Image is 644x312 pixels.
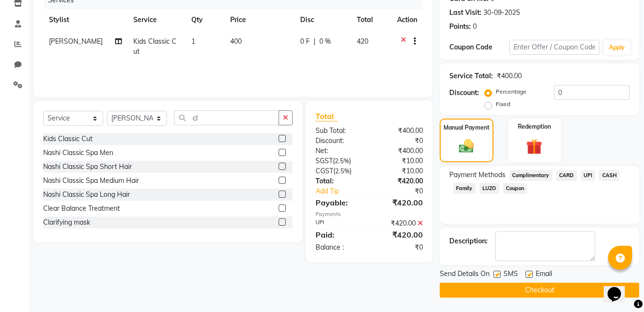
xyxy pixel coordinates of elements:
[357,37,368,46] span: 420
[496,87,527,96] label: Percentage
[314,36,316,47] span: |
[335,167,350,175] span: 2.5%
[186,9,224,31] th: Qty
[369,146,430,156] div: ₹400.00
[449,22,471,32] div: Points:
[308,156,369,166] div: ( )
[174,110,279,125] input: Search or Scan
[43,134,93,144] div: Kids Classic Cut
[316,111,338,121] span: Total
[449,42,509,52] div: Coupon Code
[308,136,369,146] div: Discount:
[128,9,186,31] th: Service
[369,218,430,228] div: ₹420.00
[43,176,139,186] div: Nashi Classic Spa Medium Hair
[497,71,522,81] div: ₹400.00
[308,229,369,240] div: Paid:
[319,36,331,47] span: 0 %
[369,229,430,240] div: ₹420.00
[440,283,639,298] button: Checkout
[369,242,430,252] div: ₹0
[316,156,333,165] span: SGST
[191,37,195,46] span: 1
[230,37,242,46] span: 400
[599,170,620,181] span: CASH
[536,269,552,281] span: Email
[335,157,349,165] span: 2.5%
[480,183,499,194] span: LUZO
[224,9,294,31] th: Price
[133,37,176,56] span: Kids Classic Cut
[308,186,379,196] a: Add Tip
[496,100,510,108] label: Fixed
[454,138,479,155] img: _cash.svg
[43,190,130,200] div: Nashi Classic Spa Long Hair
[316,210,423,218] div: Payments
[379,186,430,196] div: ₹0
[503,183,527,194] span: Coupon
[444,123,490,132] label: Manual Payment
[308,197,369,208] div: Payable:
[316,167,333,175] span: CGST
[300,36,310,47] span: 0 F
[556,170,577,181] span: CARD
[308,176,369,186] div: Total:
[509,40,599,55] input: Enter Offer / Coupon Code
[518,122,551,131] label: Redemption
[449,170,505,180] span: Payment Methods
[483,8,520,18] div: 30-09-2025
[43,204,120,214] div: Clear Balance Treatment
[308,126,369,136] div: Sub Total:
[449,236,488,246] div: Description:
[308,166,369,176] div: ( )
[43,217,90,228] div: Clarifying mask
[369,166,430,176] div: ₹10.00
[503,269,518,281] span: SMS
[449,71,493,81] div: Service Total:
[369,156,430,166] div: ₹10.00
[440,269,490,281] span: Send Details On
[43,162,132,172] div: Nashi Classic Spa Short Hair
[308,242,369,252] div: Balance :
[603,40,631,55] button: Apply
[604,274,634,302] iframe: chat widget
[581,170,596,181] span: UPI
[391,9,423,31] th: Action
[453,183,476,194] span: Family
[43,9,128,31] th: Stylist
[509,170,552,181] span: Complimentary
[449,8,481,18] div: Last Visit:
[369,126,430,136] div: ₹400.00
[49,37,103,46] span: [PERSON_NAME]
[449,88,479,98] div: Discount:
[369,136,430,146] div: ₹0
[369,176,430,186] div: ₹420.00
[43,148,113,158] div: Nashi Classic Spa Men
[308,146,369,156] div: Net:
[308,218,369,228] div: UPI
[473,22,477,32] div: 0
[521,137,547,156] img: _gift.svg
[369,197,430,208] div: ₹420.00
[351,9,391,31] th: Total
[294,9,351,31] th: Disc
